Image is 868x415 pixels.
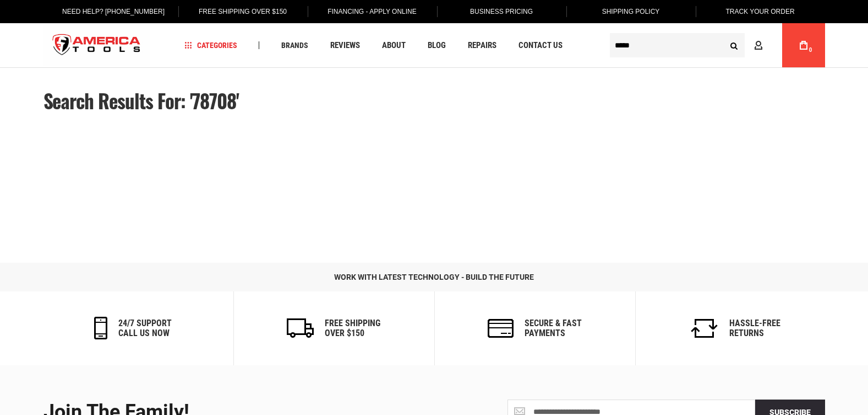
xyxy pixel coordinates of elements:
[809,47,812,53] span: 0
[281,41,308,49] span: Brands
[518,41,563,50] span: Contact Us
[330,41,360,50] span: Reviews
[276,38,313,53] a: Brands
[525,318,582,338] h6: secure & fast payments
[179,38,242,53] a: Categories
[43,86,239,115] span: Search results for: '78708'
[43,25,150,66] a: store logo
[325,38,365,53] a: Reviews
[423,38,451,53] a: Blog
[468,41,496,50] span: Repairs
[724,35,745,56] button: Search
[382,41,406,50] span: About
[514,38,567,53] a: Contact Us
[428,41,446,50] span: Blog
[43,25,150,66] img: America Tools
[463,38,501,53] a: Repairs
[602,8,660,15] span: Shipping Policy
[377,38,411,53] a: About
[118,318,172,338] h6: 24/7 support call us now
[793,23,814,67] a: 0
[729,318,780,338] h6: Hassle-Free Returns
[184,41,237,49] span: Categories
[325,318,380,338] h6: Free Shipping Over $150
